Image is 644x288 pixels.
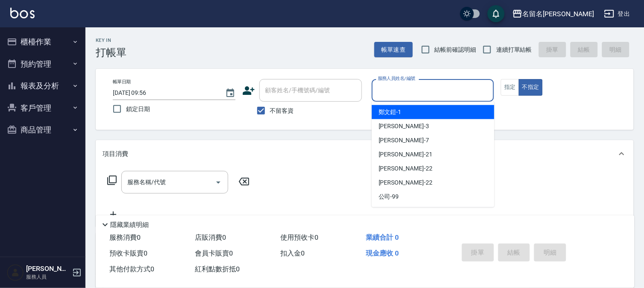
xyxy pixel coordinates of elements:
span: 預收卡販賣 0 [109,249,147,257]
span: 使用預收卡 0 [280,233,318,241]
p: 項目消費 [103,150,128,159]
button: 指定 [501,79,519,96]
button: 櫃檯作業 [3,31,82,53]
h5: [PERSON_NAME] [26,264,70,273]
span: 會員卡販賣 0 [195,249,233,257]
div: 項目消費 [96,140,634,168]
span: [PERSON_NAME] -21 [379,150,432,159]
span: [PERSON_NAME] -7 [379,136,429,145]
button: 不指定 [519,79,543,96]
h2: Key In [96,38,126,43]
span: 公司 -99 [379,192,399,201]
span: [PERSON_NAME] -22 [379,178,432,187]
span: 店販消費 0 [195,233,226,241]
button: 名留名[PERSON_NAME] [509,5,597,23]
button: 預約管理 [3,53,82,75]
button: 帳單速查 [374,42,413,58]
span: [PERSON_NAME] -3 [379,122,429,131]
span: 鎖定日期 [126,105,150,114]
button: 報表及分析 [3,75,82,97]
span: 連續打單結帳 [496,45,532,54]
button: Open [212,176,225,189]
button: save [488,5,505,22]
span: 紅利點數折抵 0 [195,265,240,273]
img: Logo [10,8,35,18]
span: [PERSON_NAME] -22 [379,164,432,173]
button: 商品管理 [3,119,82,141]
span: 扣入金 0 [280,249,305,257]
span: 服務消費 0 [109,233,141,241]
span: 其他付款方式 0 [109,265,154,273]
div: 名留名[PERSON_NAME] [523,9,594,19]
span: 不留客資 [270,106,294,115]
span: 結帳前確認明細 [435,45,476,54]
input: YYYY/MM/DD hh:mm [113,86,217,100]
label: 帳單日期 [113,79,131,85]
h3: 打帳單 [96,47,126,59]
label: 服務人員姓名/編號 [378,75,415,82]
button: Choose date, selected date is 2025-10-14 [220,83,241,103]
p: 隱藏業績明細 [110,220,149,229]
button: 客戶管理 [3,97,82,119]
img: Person [7,264,24,281]
p: 服務人員 [26,273,70,281]
span: 現金應收 0 [366,249,399,257]
span: 鄭文鎧 -1 [379,108,402,117]
button: 登出 [601,6,634,22]
span: 業績合計 0 [366,233,399,241]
